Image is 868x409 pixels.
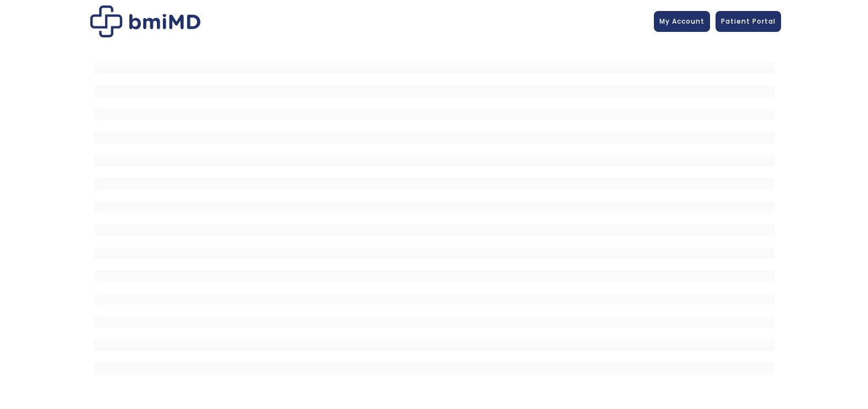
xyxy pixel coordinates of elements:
img: Patient Messaging Portal [90,5,200,37]
iframe: MDI Patient Messaging Portal [94,51,774,381]
span: My Account [659,16,705,26]
a: Patient Portal [716,11,781,32]
span: Patient Portal [721,16,776,26]
a: My Account [654,11,710,32]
